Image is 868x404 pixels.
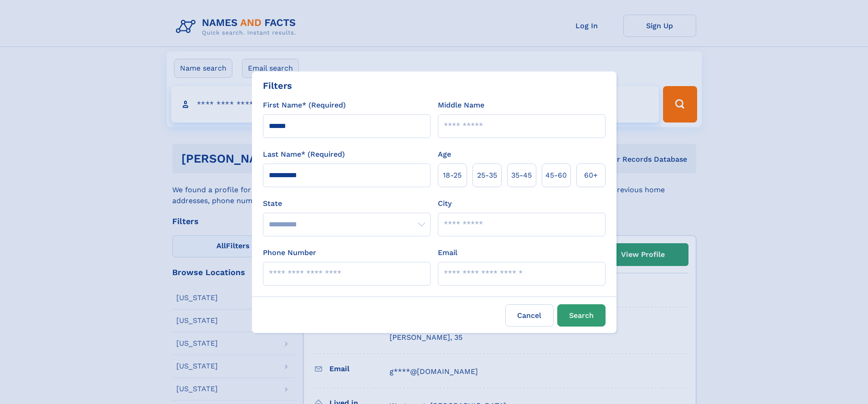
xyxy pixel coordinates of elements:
[443,170,462,181] span: 18‑25
[438,247,457,258] label: Email
[557,304,606,327] button: Search
[438,198,452,209] label: City
[263,100,346,111] label: First Name* (Required)
[511,170,532,181] span: 35‑45
[263,149,345,160] label: Last Name* (Required)
[505,304,554,327] label: Cancel
[263,79,292,92] div: Filters
[477,170,497,181] span: 25‑35
[545,170,567,181] span: 45‑60
[263,247,316,258] label: Phone Number
[438,100,484,111] label: Middle Name
[263,198,431,209] label: State
[438,149,451,160] label: Age
[584,170,598,181] span: 60+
